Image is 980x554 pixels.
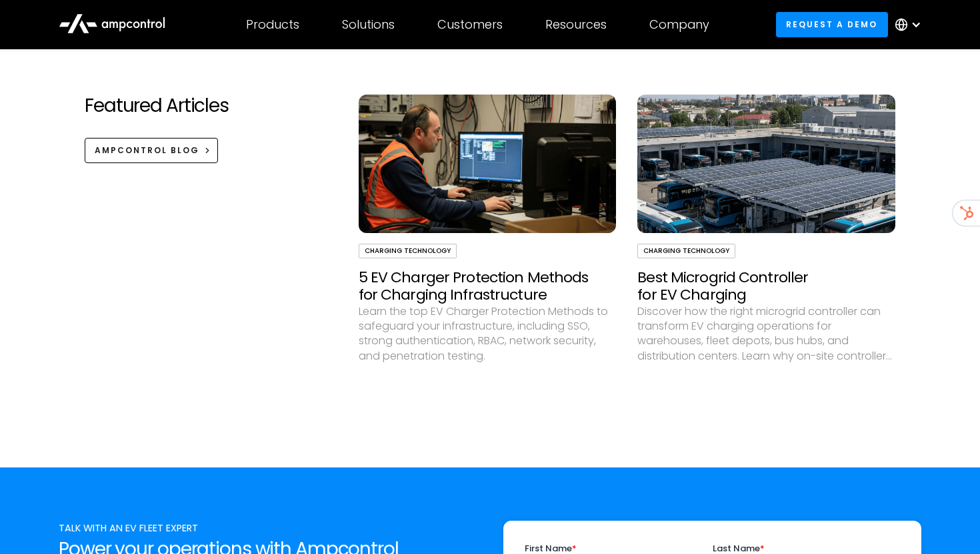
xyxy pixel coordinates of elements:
[85,95,229,117] h2: Featured Articles
[637,304,895,364] p: Discover how the right microgrid controller can transform EV charging operations for warehouses, ...
[637,269,895,304] h3: Best Microgrid Controller for EV Charging
[342,17,395,32] div: Solutions
[649,17,709,32] div: Company
[637,244,735,258] div: Charging Technology
[246,17,299,32] div: Products
[359,95,617,425] a: Charging Technology5 EV Charger Protection Methods for Charging InfrastructureLearn the top EV Ch...
[95,144,199,156] div: Ampcontrol Blog
[359,304,617,364] p: Learn the top EV Charger Protection Methods to safeguard your infrastructure, including SSO, stro...
[545,17,607,32] div: Resources
[637,95,895,425] a: Charging TechnologyBest Microgrid Controller for EV ChargingDiscover how the right microgrid cont...
[359,269,617,304] h3: 5 EV Charger Protection Methods for Charging Infrastructure
[437,17,503,32] div: Customers
[359,244,457,258] div: Charging Technology
[776,12,888,37] a: Request a demo
[85,138,218,162] a: Ampcontrol Blog
[59,521,477,535] div: TALK WITH AN EV FLEET EXPERT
